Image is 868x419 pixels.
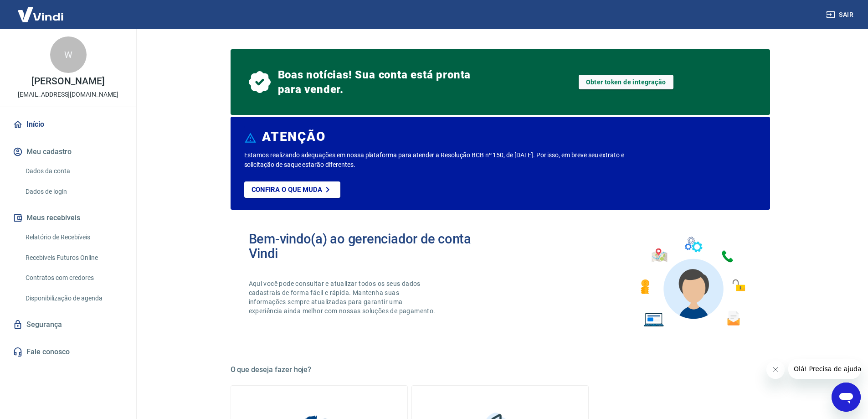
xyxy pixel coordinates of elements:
a: Disponibilização de agenda [22,289,125,308]
p: Estamos realizando adequações em nossa plataforma para atender a Resolução BCB nº 150, de [DATE].... [244,150,654,170]
p: Aqui você pode consultar e atualizar todos os seus dados cadastrais de forma fácil e rápida. Mant... [249,279,437,316]
button: Sair [824,6,857,23]
button: Meus recebíveis [11,208,125,228]
a: Relatório de Recebíveis [22,228,125,247]
a: Segurança [11,315,125,335]
a: Contratos com credores [22,269,125,287]
a: Início [11,114,125,134]
a: Obter token de integração [579,75,673,89]
p: [EMAIL_ADDRESS][DOMAIN_NAME] [18,90,118,99]
a: Recebíveis Futuros Online [22,248,125,267]
iframe: Fechar mensagem [766,361,785,379]
span: Boas notícias! Sua conta está pronta para vender. [278,67,475,97]
a: Fale conosco [11,342,125,362]
img: Imagem de um avatar masculino com diversos icones exemplificando as funcionalidades do gerenciado... [632,232,752,332]
div: W [50,36,87,73]
iframe: Botão para abrir a janela de mensagens [832,383,861,412]
a: Confira o que muda [244,181,340,198]
p: Confira o que muda [252,186,322,194]
iframe: Mensagem da empresa [788,359,861,379]
img: Vindi [11,0,70,28]
h2: Bem-vindo(a) ao gerenciador de conta Vindi [249,232,500,261]
h6: ATENÇÃO [262,132,325,141]
span: Olá! Precisa de ajuda? [5,6,77,14]
h5: O que deseja fazer hoje? [231,365,770,374]
a: Dados da conta [22,162,125,181]
button: Meu cadastro [11,142,125,162]
a: Dados de login [22,182,125,201]
p: [PERSON_NAME] [31,77,104,86]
